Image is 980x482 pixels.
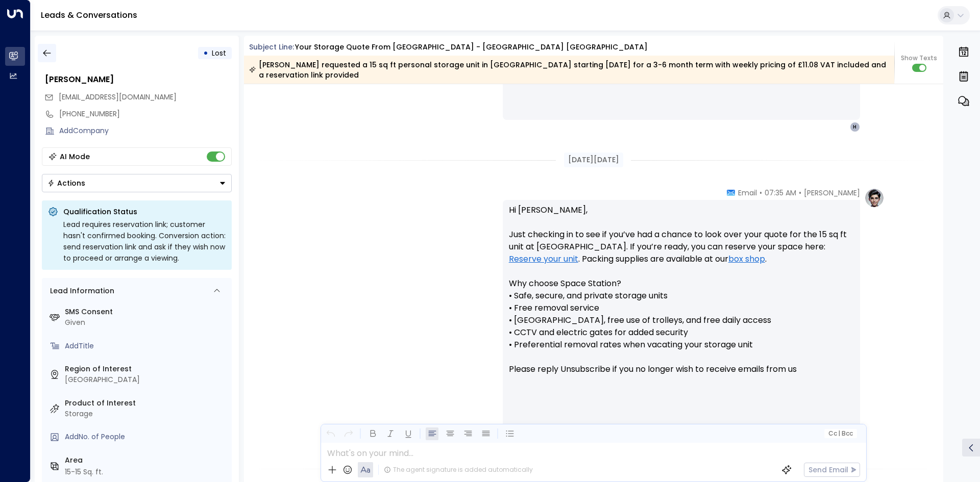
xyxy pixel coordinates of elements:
[850,122,860,132] div: H
[738,188,757,198] span: Email
[59,92,177,103] span: hazec2002@hotmail.com
[799,188,801,198] span: •
[804,188,860,198] span: [PERSON_NAME]
[42,174,232,192] div: Button group with a nested menu
[45,73,232,86] div: [PERSON_NAME]
[203,44,208,62] div: •
[765,188,796,198] span: 07:35 AM
[46,286,114,296] div: Lead Information
[828,430,852,437] span: Cc Bcc
[65,317,228,328] div: Given
[65,467,103,477] div: 15-15 Sq. ft.
[60,151,90,162] div: AI Mode
[759,188,762,198] span: •
[59,125,232,136] div: AddCompany
[65,341,228,351] div: AddTitle
[65,374,228,385] div: [GEOGRAPHIC_DATA]
[901,54,937,63] span: Show Texts
[42,174,232,192] button: Actions
[47,179,85,188] div: Actions
[838,430,840,437] span: |
[212,48,226,58] span: Lost
[384,465,533,474] div: The agent signature is added automatically
[65,432,228,442] div: AddNo. of People
[65,398,228,409] label: Product of Interest
[65,307,228,317] label: SMS Consent
[824,429,856,439] button: Cc|Bcc
[509,204,854,388] p: Hi [PERSON_NAME], Just checking in to see if you’ve had a chance to look over your quote for the ...
[65,409,228,419] div: Storage
[63,207,226,217] p: Qualification Status
[63,219,226,264] div: Lead requires reservation link; customer hasn't confirmed booking. Conversion action: send reserv...
[728,253,765,265] a: box shop
[564,153,623,167] div: [DATE][DATE]
[65,455,228,466] label: Area
[295,42,648,53] div: Your storage quote from [GEOGRAPHIC_DATA] - [GEOGRAPHIC_DATA] [GEOGRAPHIC_DATA]
[249,42,294,52] span: Subject Line:
[41,9,137,21] a: Leads & Conversations
[59,92,177,102] span: [EMAIL_ADDRESS][DOMAIN_NAME]
[59,109,232,119] div: [PHONE_NUMBER]
[65,364,228,374] label: Region of Interest
[509,253,578,265] a: Reserve your unit
[864,188,885,208] img: profile-logo.png
[249,60,889,80] div: [PERSON_NAME] requested a 15 sq ft personal storage unit in [GEOGRAPHIC_DATA] starting [DATE] for...
[342,427,355,440] button: Redo
[324,427,337,440] button: Undo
